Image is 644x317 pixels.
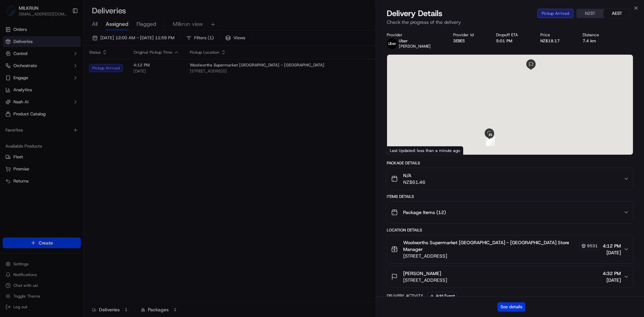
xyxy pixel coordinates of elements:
div: 7.4 km [583,38,611,44]
div: Price [540,32,572,38]
span: [PERSON_NAME] [399,44,431,49]
div: Delivery Activity [387,293,423,299]
span: Delivery Details [387,8,442,19]
button: AEST [603,9,630,18]
div: Distance [583,32,611,38]
p: Uber [399,38,431,44]
span: [PERSON_NAME] [403,270,441,277]
p: Check the progress of the delivery [387,19,633,25]
span: [DATE] [603,249,621,256]
span: 4:32 PM [603,270,621,277]
div: Provider [387,32,442,38]
div: Dropoff ETA [496,32,530,38]
span: [STREET_ADDRESS] [403,277,447,283]
span: NZ$61.46 [403,179,425,186]
button: Woolworths Supermarket [GEOGRAPHIC_DATA] - [GEOGRAPHIC_DATA] Store Manager9531[STREET_ADDRESS]4:1... [387,235,633,263]
div: 13 [486,137,495,145]
button: NZST [577,9,603,18]
button: Add Event [427,292,457,300]
div: Location Details [387,227,633,233]
span: 9531 [587,243,598,249]
button: 3EBE5 [453,38,465,44]
span: Woolworths Supermarket [GEOGRAPHIC_DATA] - [GEOGRAPHIC_DATA] Store Manager [403,239,578,253]
div: Package Details [387,160,633,166]
button: N/ANZ$61.46 [387,168,633,190]
div: Last Updated: less than a minute ago [387,146,463,155]
button: Package Items (12) [387,202,633,223]
div: Provider Id [453,32,485,38]
button: [PERSON_NAME][STREET_ADDRESS]4:32 PM[DATE] [387,266,633,287]
div: Items Details [387,194,633,199]
span: Package Items ( 12 ) [403,209,446,216]
span: [DATE] [603,277,621,283]
span: 4:12 PM [603,243,621,249]
span: [STREET_ADDRESS] [403,253,600,259]
div: 5:01 PM [496,38,530,44]
span: N/A [403,172,425,179]
div: NZ$18.17 [540,38,572,44]
button: See details [497,302,525,312]
img: uber-new-logo.jpeg [387,38,397,49]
